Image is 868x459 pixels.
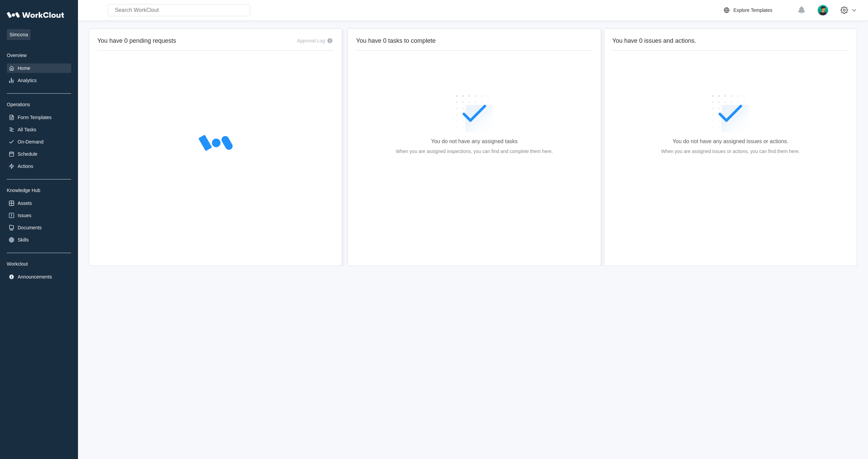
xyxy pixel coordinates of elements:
[18,139,43,145] div: On-Demand
[7,211,71,220] a: Issues
[672,138,788,145] div: You do not have any assigned issues or actions.
[612,37,849,45] h2: You have 0 issues and actions.
[18,65,30,71] div: Home
[7,137,71,147] a: On-Demand
[7,125,71,134] a: All Tasks
[18,127,36,132] div: All Tasks
[7,223,71,232] a: Documents
[18,225,42,230] div: Documents
[7,198,71,208] a: Assets
[7,102,71,107] div: Operations
[18,213,31,218] div: Issues
[431,138,518,145] div: You do not have any assigned tasks
[396,147,553,156] div: When you are assigned inspections, you can find and complete them here.
[7,161,71,171] a: Actions
[356,37,592,45] h2: You have 0 tasks to complete
[18,274,52,280] div: Announcements
[18,115,52,120] div: Form Templates
[18,78,37,83] div: Analytics
[7,76,71,85] a: Analytics
[297,38,325,43] div: Approval Log
[7,235,71,245] a: Skills
[18,237,29,243] div: Skills
[733,7,772,13] div: Explore Templates
[7,272,71,282] a: Announcements
[723,6,794,14] a: Explore Templates
[7,53,71,58] div: Overview
[7,149,71,159] a: Schedule
[18,151,37,157] div: Schedule
[97,37,176,45] h2: You have 0 pending requests
[7,113,71,122] a: Form Templates
[7,29,31,40] span: Simcona
[817,4,829,16] img: user.png
[108,4,250,16] input: Search WorkClout
[7,261,71,267] div: Workclout
[7,188,71,193] div: Knowledge Hub
[661,147,800,156] div: When you are assigned issues or actions, you can find them here.
[18,200,32,206] div: Assets
[7,63,71,73] a: Home
[18,164,33,169] div: Actions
